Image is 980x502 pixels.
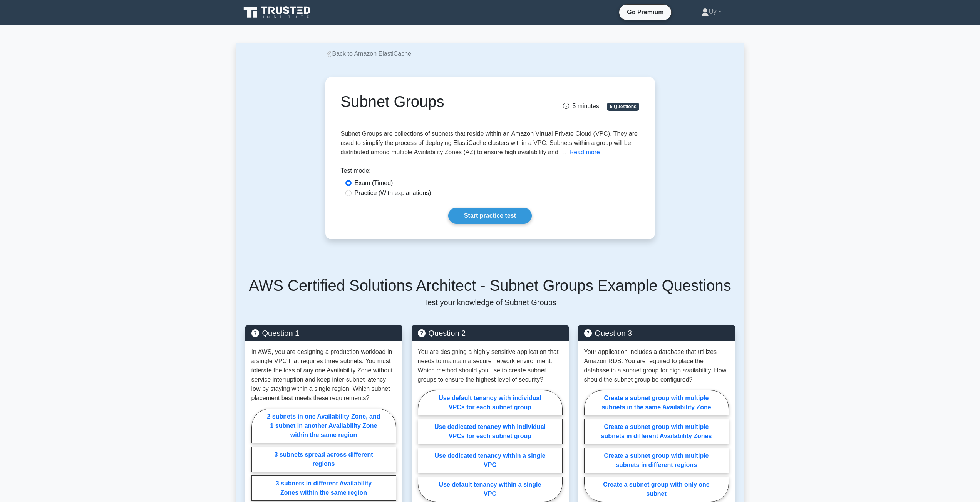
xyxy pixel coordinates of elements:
label: Use default tenancy within a single VPC [418,477,563,502]
h5: Question 2 [418,329,563,338]
label: Create a subnet group with multiple subnets in different Availability Zones [584,419,729,444]
a: Go Premium [622,7,668,17]
h5: Question 1 [251,329,396,338]
label: Use dedicated tenancy with individual VPCs for each subnet group [418,419,563,444]
a: Uy [683,4,740,20]
span: 5 Questions [607,103,639,110]
h5: Question 3 [584,329,729,338]
h5: AWS Certified Solutions Architect - Subnet Groups Example Questions [245,276,735,295]
div: Test mode: [341,166,640,178]
span: 5 minutes [563,103,599,109]
label: Practice (With explanations) [355,188,431,198]
a: Back to Amazon ElastiCache [325,50,411,57]
label: Use default tenancy with individual VPCs for each subnet group [418,390,563,415]
p: In AWS, you are designing a production workload in a single VPC that requires three subnets. You ... [251,347,396,403]
label: 3 subnets spread across different regions [251,447,396,472]
label: 3 subnets in different Availability Zones within the same region [251,475,396,501]
p: Test your knowledge of Subnet Groups [245,298,735,307]
label: Create a subnet group with multiple subnets in the same Availability Zone [584,390,729,415]
label: Create a subnet group with only one subnet [584,477,729,502]
label: Create a subnet group with multiple subnets in different regions [584,448,729,473]
label: Use dedicated tenancy within a single VPC [418,448,563,473]
label: 2 subnets in one Availability Zone, and 1 subnet in another Availability Zone within the same region [251,409,396,443]
p: Your application includes a database that utilizes Amazon RDS. You are required to place the data... [584,347,729,384]
p: You are designing a highly sensitive application that needs to maintain a secure network environm... [418,347,563,384]
span: Subnet Groups are collections of subnets that reside within an Amazon Virtual Private Cloud (VPC)... [341,130,638,155]
a: Start practice test [448,208,532,224]
label: Exam (Timed) [355,178,393,188]
h1: Subnet Groups [341,92,537,111]
button: Read more [570,148,600,157]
